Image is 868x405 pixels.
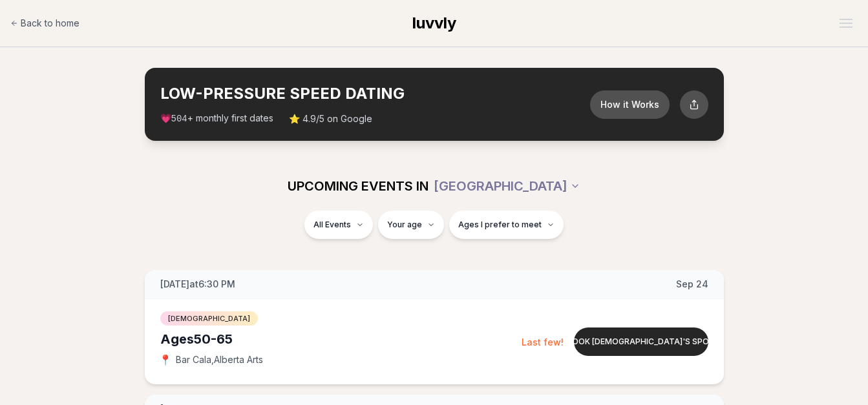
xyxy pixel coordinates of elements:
span: ⭐ 4.9/5 on Google [289,112,372,125]
button: All Events [304,211,373,239]
span: Last few! [522,337,564,348]
span: 504 [171,114,187,124]
div: Ages 50-65 [160,330,522,348]
span: Sep 24 [676,278,708,291]
span: [DATE] at 6:30 PM [160,278,235,291]
span: 💗 + monthly first dates [160,112,273,125]
span: Back to home [21,17,79,30]
button: Your age [378,211,444,239]
button: Open menu [834,14,858,33]
span: Your age [387,220,422,230]
button: [GEOGRAPHIC_DATA] [434,172,580,200]
a: Back to home [10,10,79,36]
a: luvvly [412,13,456,34]
span: luvvly [412,14,456,32]
button: Book [DEMOGRAPHIC_DATA]'s spot [574,327,708,356]
h2: LOW-PRESSURE SPEED DATING [160,83,590,104]
button: How it Works [590,90,670,119]
span: 📍 [160,355,171,365]
span: All Events [313,220,351,230]
span: Ages I prefer to meet [458,220,542,230]
span: UPCOMING EVENTS IN [288,177,429,195]
span: [DEMOGRAPHIC_DATA] [160,311,258,326]
button: Ages I prefer to meet [449,211,564,239]
span: Bar Cala , Alberta Arts [176,353,263,366]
